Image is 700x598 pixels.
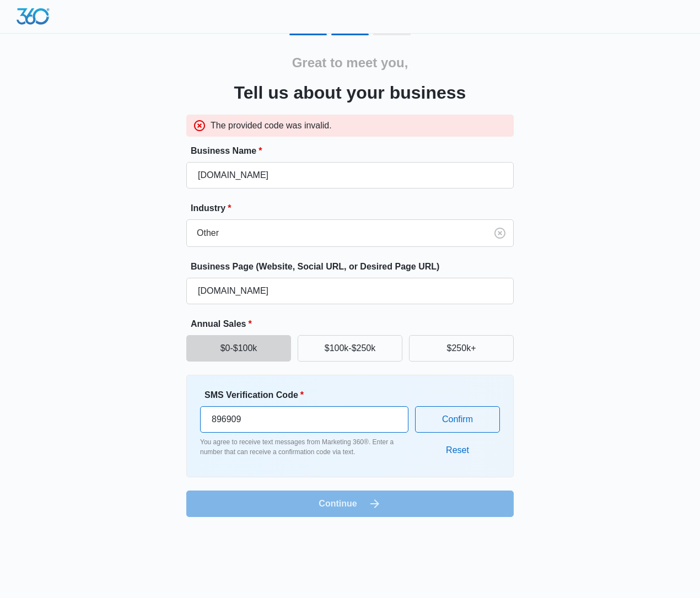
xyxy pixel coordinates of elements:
p: The provided code was invalid. [211,119,332,132]
button: Clear [491,224,509,242]
input: e.g. janesplumbing.com [186,278,514,304]
label: SMS Verification Code [204,389,413,402]
button: $250k+ [409,335,514,362]
h2: Great to meet you, [292,53,408,73]
input: Enter verification code [200,406,408,433]
label: Business Page (Website, Social URL, or Desired Page URL) [191,260,518,273]
label: Business Name [191,144,518,158]
label: Annual Sales [191,317,518,331]
input: e.g. Jane's Plumbing [186,162,514,188]
button: $0-$100k [186,335,291,362]
button: Confirm [415,406,500,433]
h3: Tell us about your business [234,79,466,106]
button: $100k-$250k [298,335,402,362]
button: Reset [435,437,480,464]
label: Industry [191,202,518,215]
p: You agree to receive text messages from Marketing 360®. Enter a number that can receive a confirm... [200,437,408,457]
